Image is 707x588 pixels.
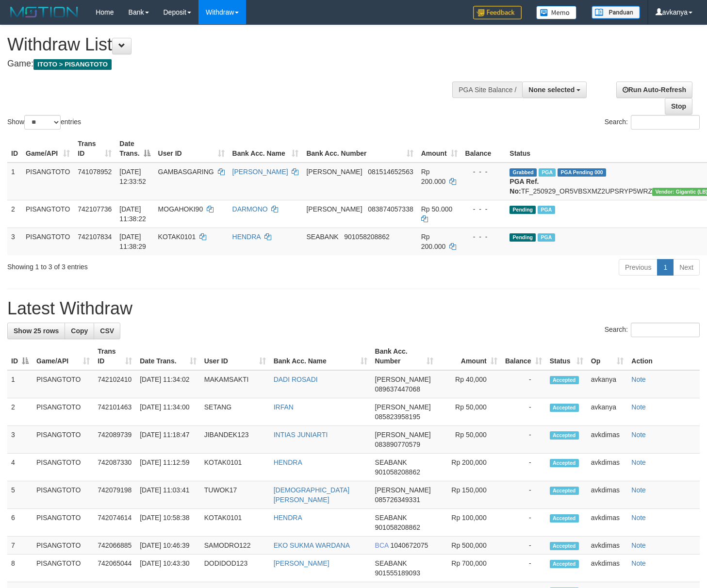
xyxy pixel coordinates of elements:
a: Note [631,458,646,466]
img: MOTION_logo.png [7,5,81,19]
span: [PERSON_NAME] [375,486,431,494]
td: 3 [7,426,33,454]
span: 741078952 [78,168,112,176]
h1: Withdraw List [7,35,461,54]
span: Pending [510,233,536,242]
span: [PERSON_NAME] [375,431,431,439]
span: Marked by avkanya [538,233,555,242]
td: - [501,398,546,426]
td: Rp 40,000 [437,370,501,398]
td: PISANGTOTO [33,481,94,509]
span: Rp 200.000 [421,233,446,250]
a: Note [631,514,646,522]
div: - - - [465,167,502,177]
span: Copy 089637447068 to clipboard [375,385,420,393]
img: Button%20Memo.svg [536,6,577,19]
a: Note [631,559,646,567]
td: 2 [7,200,22,228]
div: PGA Site Balance / [452,82,522,98]
a: Run Auto-Refresh [616,82,692,98]
span: Marked by avkanya [538,206,555,214]
td: [DATE] 10:43:30 [136,555,200,582]
span: Accepted [550,376,579,384]
a: DARMONO [232,205,268,213]
td: 4 [7,454,33,481]
input: Search: [631,115,700,130]
td: [DATE] 11:18:47 [136,426,200,454]
span: [PERSON_NAME] [306,205,362,213]
th: Status: activate to sort column ascending [546,343,587,370]
td: - [501,426,546,454]
div: - - - [465,232,502,242]
td: KOTAK0101 [200,509,270,537]
td: TUWOK17 [200,481,270,509]
span: BCA [375,541,389,549]
span: SEABANK [375,458,407,466]
span: Copy 085726349331 to clipboard [375,496,420,504]
a: Copy [65,323,94,339]
td: Rp 500,000 [437,537,501,555]
select: Showentries [24,115,61,130]
td: [DATE] 11:34:02 [136,370,200,398]
span: Accepted [550,404,579,412]
td: 5 [7,481,33,509]
td: avkdimas [587,454,628,481]
span: SEABANK [375,514,407,522]
td: SAMODRO122 [200,537,270,555]
th: Bank Acc. Name: activate to sort column ascending [229,135,303,163]
span: KOTAK0101 [158,233,196,241]
a: Note [631,376,646,383]
span: [DATE] 11:38:29 [119,233,146,250]
a: 1 [657,259,674,276]
td: 1 [7,370,33,398]
span: [DATE] 12:33:52 [119,168,146,185]
span: SEABANK [375,559,407,567]
span: Copy 083890770579 to clipboard [375,441,420,448]
th: Date Trans.: activate to sort column ascending [136,343,200,370]
a: HENDRA [274,514,302,522]
span: Copy 901058208862 to clipboard [375,468,420,476]
td: 6 [7,509,33,537]
td: avkdimas [587,509,628,537]
th: Bank Acc. Number: activate to sort column ascending [371,343,437,370]
td: 8 [7,555,33,582]
th: Game/API: activate to sort column ascending [22,135,74,163]
b: PGA Ref. No: [510,178,539,195]
span: CSV [100,327,114,335]
td: 742066885 [94,537,136,555]
span: Copy 083874057338 to clipboard [368,205,413,213]
span: Accepted [550,514,579,523]
span: Copy 901058208862 to clipboard [344,233,389,241]
td: Rp 200,000 [437,454,501,481]
th: User ID: activate to sort column ascending [200,343,270,370]
td: DODIDOD123 [200,555,270,582]
td: 742089739 [94,426,136,454]
td: avkdimas [587,481,628,509]
span: Accepted [550,431,579,440]
td: [DATE] 11:34:00 [136,398,200,426]
td: 2 [7,398,33,426]
th: User ID: activate to sort column ascending [154,135,229,163]
span: Rp 200.000 [421,168,446,185]
td: [DATE] 10:46:39 [136,537,200,555]
td: avkanya [587,398,628,426]
span: Accepted [550,542,579,550]
a: [PERSON_NAME] [274,559,329,567]
th: Game/API: activate to sort column ascending [33,343,94,370]
td: Rp 150,000 [437,481,501,509]
a: Note [631,403,646,411]
td: 742079198 [94,481,136,509]
td: PISANGTOTO [33,537,94,555]
td: SETANG [200,398,270,426]
a: EKO SUKMA WARDANA [274,541,350,549]
td: - [501,481,546,509]
th: Action [627,343,700,370]
td: 742087330 [94,454,136,481]
span: ITOTO > PISANGTOTO [33,59,112,70]
td: 3 [7,228,22,255]
h4: Game: [7,59,461,69]
span: Rp 50.000 [421,205,453,213]
th: ID: activate to sort column descending [7,343,33,370]
span: Show 25 rows [14,327,59,335]
span: SEABANK [306,233,338,241]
